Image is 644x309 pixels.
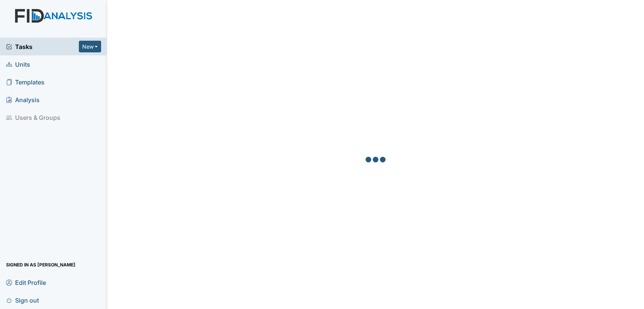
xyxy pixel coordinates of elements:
[79,41,101,52] button: New
[6,94,40,106] span: Analysis
[6,259,75,271] span: Signed in as [PERSON_NAME]
[6,42,79,51] a: Tasks
[6,294,39,306] span: Sign out
[6,58,30,70] span: Units
[6,76,45,88] span: Templates
[6,277,46,288] span: Edit Profile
